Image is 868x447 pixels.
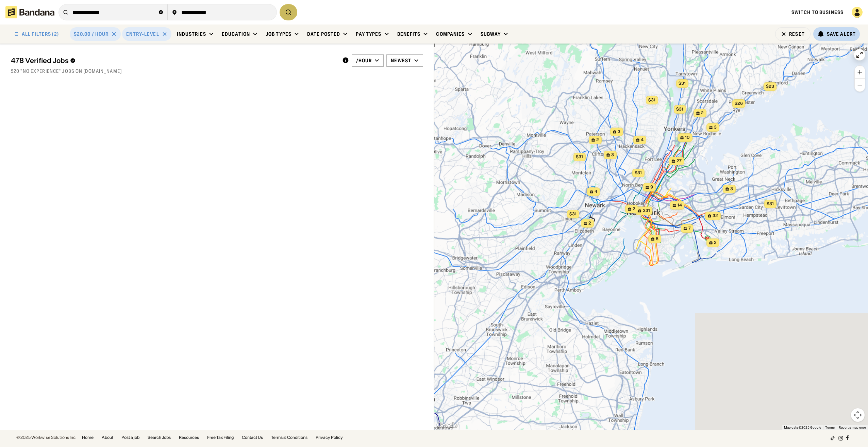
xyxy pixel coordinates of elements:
[316,435,343,440] a: Privacy Policy
[648,97,655,102] span: $31
[676,106,683,112] span: $31
[436,31,465,37] div: Companies
[82,435,94,440] a: Home
[701,110,704,116] span: 2
[177,31,206,37] div: Industries
[356,57,372,64] div: /hour
[481,31,501,37] div: Subway
[633,206,635,212] span: 2
[271,435,307,440] a: Terms & Conditions
[714,125,717,130] span: 3
[436,421,458,430] a: Open this area in Google Maps (opens a new window)
[102,435,113,440] a: About
[791,9,844,15] a: Switch to Business
[825,426,835,429] a: Terms (opens in new tab)
[650,184,653,190] span: 9
[121,435,139,440] a: Post a job
[611,152,614,158] span: 3
[356,31,381,37] div: Pay Types
[789,32,805,36] div: Reset
[11,68,423,74] div: 520 "no experience" jobs on [DOMAIN_NAME]
[595,189,597,195] span: 4
[148,435,171,440] a: Search Jobs
[685,135,690,140] span: 10
[767,201,774,206] span: $31
[677,158,682,164] span: 27
[643,208,650,214] span: 331
[207,435,234,440] a: Free Tax Filing
[635,170,642,175] span: $31
[436,421,458,430] img: Google
[730,186,733,192] span: 3
[307,31,340,37] div: Date Posted
[688,226,691,231] span: 7
[242,435,263,440] a: Contact Us
[576,154,583,159] span: $31
[588,220,591,226] span: 2
[839,426,866,429] a: Report a map error
[735,101,743,106] span: $26
[397,31,421,37] div: Benefits
[22,32,59,36] div: ALL FILTERS (2)
[179,435,199,440] a: Resources
[714,240,717,246] span: 2
[713,213,718,219] span: 32
[827,31,856,37] div: Save Alert
[5,6,54,18] img: Bandana logotype
[16,435,77,440] div: © 2025 Workwise Solutions Inc.
[596,137,599,143] span: 2
[74,31,109,37] div: $20.00 / hour
[569,211,577,216] span: $31
[222,31,250,37] div: Education
[126,31,159,37] div: Entry-Level
[851,408,865,422] button: Map camera controls
[766,84,774,89] span: $23
[11,78,423,430] div: grid
[266,31,291,37] div: Job Types
[678,202,682,208] span: 14
[391,57,411,64] div: Newest
[641,137,644,143] span: 4
[618,129,620,135] span: 3
[656,236,658,242] span: 8
[784,426,821,429] span: Map data ©2025 Google
[679,81,686,86] span: $31
[11,56,337,65] div: 478 Verified Jobs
